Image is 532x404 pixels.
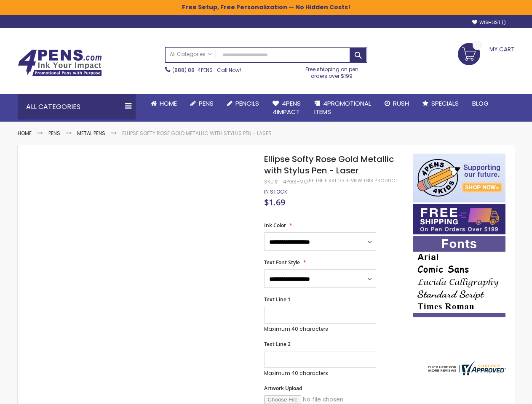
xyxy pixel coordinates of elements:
[307,94,378,122] a: 4PROMOTIONALITEMS
[144,94,184,113] a: Home
[172,66,241,74] span: - Call Now!
[264,153,394,176] span: Ellipse Softy Rose Gold Metallic with Stylus Pen - Laser
[465,94,495,113] a: Blog
[416,94,465,113] a: Specials
[235,99,259,108] span: Pencils
[264,370,376,377] p: Maximum 40 characters
[309,178,397,184] a: Be the first to review this product
[264,296,291,303] span: Text Line 1
[431,99,459,108] span: Specials
[199,99,214,108] span: Pens
[264,197,285,208] span: $1.69
[166,48,216,61] a: All Categories
[314,99,371,116] span: 4PROMOTIONAL ITEMS
[172,66,213,74] a: (888) 88-4PENS
[264,178,280,185] strong: SKU
[264,340,291,348] span: Text Line 2
[393,99,409,108] span: Rush
[18,94,136,120] div: All Categories
[273,99,301,116] span: 4Pens 4impact
[472,99,489,108] span: Blog
[413,154,505,202] img: 4pens 4 kids
[413,204,505,234] img: Free shipping on orders over $199
[264,385,302,392] span: Artwork Upload
[378,94,416,113] a: Rush
[264,188,287,195] span: In stock
[426,361,506,375] img: 4pens.com widget logo
[264,326,376,332] p: Maximum 40 characters
[472,19,506,26] a: Wishlist
[170,51,212,58] span: All Categories
[283,178,309,185] div: 4PGS-MOI
[264,189,287,195] div: Availability
[264,222,286,229] span: Ink Color
[184,94,220,113] a: Pens
[264,259,300,266] span: Text Font Style
[48,130,60,137] a: Pens
[18,49,102,76] img: 4Pens Custom Pens and Promotional Products
[77,130,105,137] a: Metal Pens
[266,94,307,122] a: 4Pens4impact
[160,99,177,108] span: Home
[426,370,506,377] a: 4pens.com certificate URL
[220,94,266,113] a: Pencils
[413,236,505,317] img: font-personalization-examples
[122,130,272,137] li: Ellipse Softy Rose Gold Metallic with Stylus Pen - Laser
[297,63,367,80] div: Free shipping on pen orders over $199
[18,130,32,137] a: Home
